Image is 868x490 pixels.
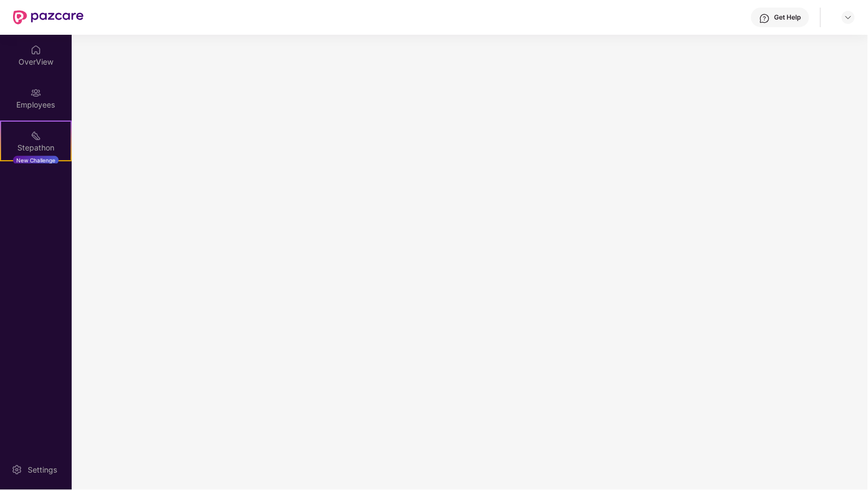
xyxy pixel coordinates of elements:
img: svg+xml;base64,PHN2ZyB4bWxucz0iaHR0cDovL3d3dy53My5vcmcvMjAwMC9zdmciIHdpZHRoPSIyMSIgaGVpZ2h0PSIyMC... [30,130,41,141]
div: Stepathon [1,142,71,153]
img: svg+xml;base64,PHN2ZyBpZD0iRHJvcGRvd24tMzJ4MzIiIHhtbG5zPSJodHRwOi8vd3d3LnczLm9yZy8yMDAwL3N2ZyIgd2... [844,13,853,22]
img: svg+xml;base64,PHN2ZyBpZD0iRW1wbG95ZWVzIiB4bWxucz0iaHR0cDovL3d3dy53My5vcmcvMjAwMC9zdmciIHdpZHRoPS... [30,87,41,98]
img: svg+xml;base64,PHN2ZyBpZD0iSG9tZSIgeG1sbnM9Imh0dHA6Ly93d3cudzMub3JnLzIwMDAvc3ZnIiB3aWR0aD0iMjAiIG... [30,45,41,55]
div: Settings [24,464,60,475]
div: Get Help [775,13,801,22]
div: New Challenge [13,156,59,165]
img: svg+xml;base64,PHN2ZyBpZD0iSGVscC0zMngzMiIgeG1sbnM9Imh0dHA6Ly93d3cudzMub3JnLzIwMDAvc3ZnIiB3aWR0aD... [759,13,770,24]
img: New Pazcare Logo [13,10,84,24]
img: svg+xml;base64,PHN2ZyBpZD0iU2V0dGluZy0yMHgyMCIgeG1sbnM9Imh0dHA6Ly93d3cudzMub3JnLzIwMDAvc3ZnIiB3aW... [11,464,22,475]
